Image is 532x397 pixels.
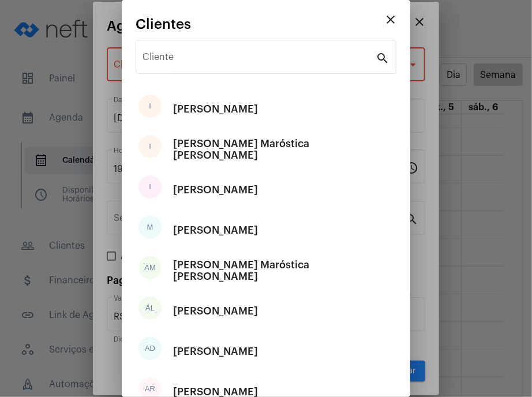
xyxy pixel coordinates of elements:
[173,92,258,126] div: [PERSON_NAME]
[376,51,389,65] mat-icon: search
[138,95,162,118] div: I
[173,173,258,207] div: [PERSON_NAME]
[138,216,162,239] div: M
[138,256,162,279] div: AM
[173,132,394,167] div: [PERSON_NAME] Maróstica [PERSON_NAME]
[136,17,191,32] span: Clientes
[384,13,398,27] mat-icon: close
[138,175,162,198] div: I
[173,213,258,248] div: [PERSON_NAME]
[138,297,162,320] div: ÁL
[143,54,376,65] input: Pesquisar cliente
[173,253,394,288] div: [PERSON_NAME] Maróstica [PERSON_NAME]
[138,135,162,158] div: I
[138,337,162,360] div: AD
[173,334,258,369] div: [PERSON_NAME]
[173,294,258,328] div: [PERSON_NAME]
